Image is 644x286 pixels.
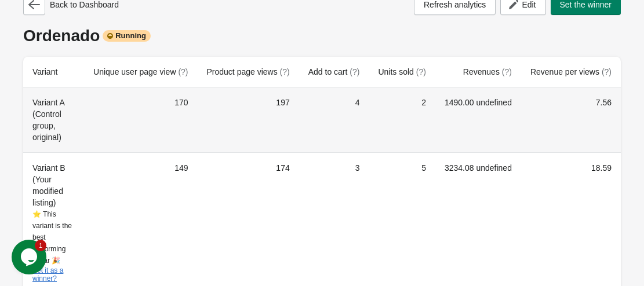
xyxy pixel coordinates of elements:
[93,67,188,76] span: Unique user page view
[32,266,75,283] button: Set it as a winner?
[521,87,621,152] td: 7.56
[369,87,435,152] td: 2
[602,67,612,76] span: (?)
[23,27,621,45] div: Ordenado
[435,87,521,152] td: 1490.00 undefined
[280,67,290,76] span: (?)
[32,162,75,284] div: Variant B (Your modified listing)
[207,67,290,76] span: Product page views
[198,87,299,152] td: 197
[12,240,49,274] iframe: chat widget
[378,67,425,76] span: Units sold
[308,67,360,76] span: Add to cart
[84,87,197,152] td: 170
[32,97,75,143] div: Variant A (Control group, original)
[530,67,612,76] span: Revenue per views
[23,57,84,87] th: Variant
[178,67,188,76] span: (?)
[463,67,512,76] span: Revenues
[502,67,512,76] span: (?)
[350,67,359,76] span: (?)
[103,30,151,42] div: Running
[299,87,369,152] td: 4
[416,67,426,76] span: (?)
[32,208,75,284] div: ⭐ This variant is the best performing so far 🎉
